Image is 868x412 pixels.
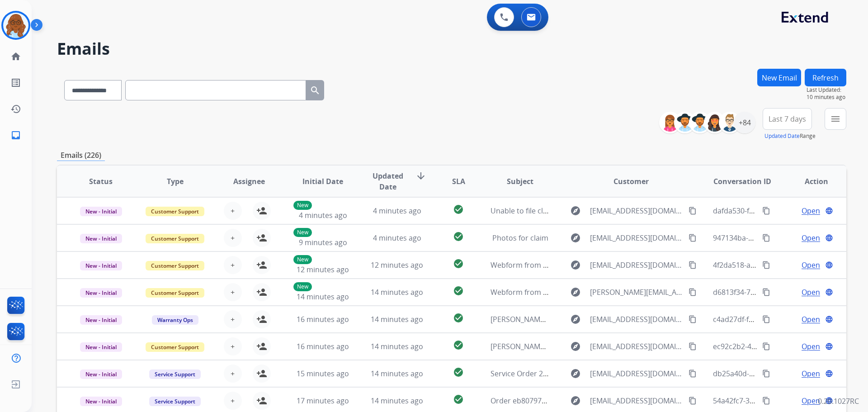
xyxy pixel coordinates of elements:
span: 14 minutes ago [371,314,423,324]
span: [EMAIL_ADDRESS][DOMAIN_NAME] [590,368,683,379]
span: Status [89,176,113,187]
span: Open [802,205,820,216]
p: New [293,201,312,210]
th: Action [772,166,846,197]
mat-icon: check_circle [453,204,464,215]
span: [EMAIL_ADDRESS][DOMAIN_NAME] [590,395,683,406]
mat-icon: person_add [256,260,267,270]
span: + [231,368,235,379]
span: Order eb807979-2e67-47c1-89c2-e0e2d044d01d [491,396,653,406]
mat-icon: person_add [256,341,267,352]
mat-icon: explore [570,205,581,216]
span: + [231,205,235,216]
p: New [293,255,312,264]
span: Subject [507,176,533,187]
span: 4f2da518-a02d-462b-aac0-e5c6ef45eb05 [713,260,849,270]
span: c4ad27df-f45d-4d70-a9f6-dbf0afef3cd8 [713,314,844,324]
span: Service Support [149,369,201,379]
span: + [231,232,235,243]
span: New - Initial [80,369,122,379]
button: Refresh [805,69,846,86]
p: New [293,282,312,291]
mat-icon: person_add [256,368,267,379]
img: avatar [3,13,28,38]
span: Last Updated: [807,86,846,94]
mat-icon: content_copy [689,315,697,323]
span: + [231,341,235,352]
span: Open [802,341,820,352]
span: 14 minutes ago [371,287,423,297]
span: 4 minutes ago [373,233,421,243]
span: Open [802,232,820,243]
span: 9 minutes ago [299,237,347,247]
span: Unable to file claim [491,206,556,216]
button: Last 7 days [763,108,812,130]
button: Updated Date [764,133,800,140]
mat-icon: content_copy [689,288,697,296]
span: [EMAIL_ADDRESS][DOMAIN_NAME] [590,205,683,216]
span: [PERSON_NAME] // CX # 175F715176 [491,314,613,324]
span: Customer Support [146,342,204,352]
mat-icon: list_alt [10,77,21,88]
mat-icon: explore [570,395,581,406]
mat-icon: language [825,234,833,242]
div: +84 [734,112,755,133]
mat-icon: person_add [256,395,267,406]
span: Open [802,314,820,325]
mat-icon: content_copy [689,397,697,405]
span: 14 minutes ago [297,292,349,302]
span: 54a42fc7-3020-429f-ae53-25819e56dd0f [713,396,847,406]
span: [EMAIL_ADDRESS][DOMAIN_NAME] [590,341,683,352]
mat-icon: content_copy [762,234,770,242]
mat-icon: language [825,369,833,378]
mat-icon: check_circle [453,367,464,378]
span: Open [802,368,820,379]
mat-icon: check_circle [453,258,464,269]
span: 947134ba-4694-4248-8aa1-70fe94f7d187 [713,233,849,243]
span: Open [802,287,820,298]
mat-icon: explore [570,368,581,379]
mat-icon: check_circle [453,394,464,405]
mat-icon: arrow_downward [415,170,426,181]
span: 14 minutes ago [371,369,423,379]
span: [PERSON_NAME] // CX # 175F715176 [491,341,613,351]
span: 4 minutes ago [373,206,421,216]
button: + [224,229,242,247]
mat-icon: check_circle [453,285,464,296]
button: + [224,202,242,220]
span: Initial Date [302,176,343,187]
span: 17 minutes ago [297,396,349,406]
mat-icon: content_copy [689,342,697,350]
span: Open [802,395,820,406]
span: 14 minutes ago [371,341,423,351]
span: New - Initial [80,288,122,298]
span: db25a40d-2ee9-47b1-94ef-ade6429dc387 [713,369,853,379]
mat-icon: check_circle [453,313,464,323]
mat-icon: content_copy [762,315,770,323]
mat-icon: explore [570,314,581,325]
span: dafda530-f536-499f-b577-1c4b1a863e42 [713,206,848,216]
span: Customer [613,176,649,187]
mat-icon: person_add [256,205,267,216]
mat-icon: person_add [256,314,267,325]
button: + [224,283,242,301]
mat-icon: history [10,104,21,114]
mat-icon: check_circle [453,231,464,242]
mat-icon: content_copy [762,369,770,378]
p: Emails (226) [57,150,105,161]
span: New - Initial [80,315,122,325]
span: New - Initial [80,342,122,352]
button: + [224,365,242,383]
span: Customer Support [146,288,204,298]
span: 16 minutes ago [297,341,349,351]
span: 14 minutes ago [371,396,423,406]
mat-icon: explore [570,260,581,270]
mat-icon: language [825,261,833,269]
mat-icon: language [825,288,833,296]
span: Updated Date [368,170,409,192]
span: Last 7 days [769,117,806,121]
mat-icon: explore [570,232,581,243]
mat-icon: content_copy [762,261,770,269]
span: 15 minutes ago [297,369,349,379]
mat-icon: menu [830,114,841,124]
